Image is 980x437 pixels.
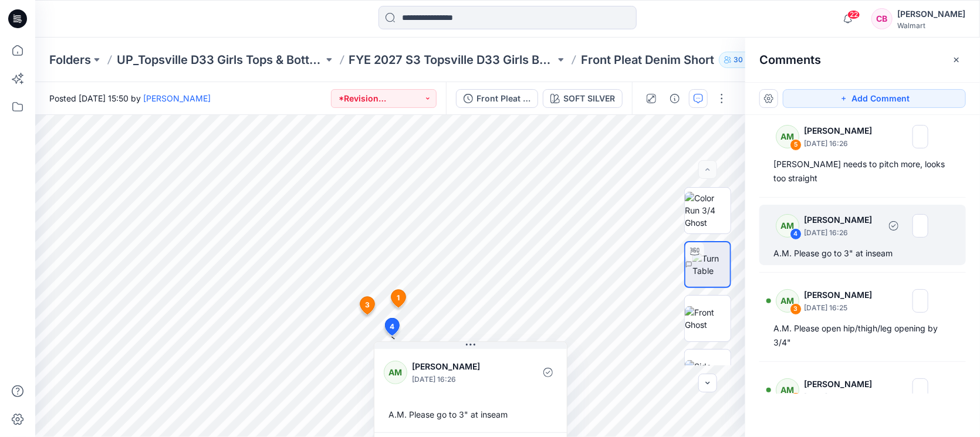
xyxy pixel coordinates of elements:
[804,227,880,239] p: [DATE] 16:26
[384,361,407,384] div: AM
[804,391,880,403] p: [DATE] 16:23
[685,306,731,331] img: Front Ghost
[117,52,323,68] a: UP_Topsville D33 Girls Tops & Bottoms
[734,53,743,66] p: 30
[804,302,880,314] p: [DATE] 16:25
[773,246,952,260] div: A.M. Please go to 3" at inseam
[773,157,952,185] div: [PERSON_NAME] needs to pitch more, looks too straight
[759,53,821,67] h2: Comments
[776,289,799,313] div: AM
[790,139,802,151] div: 5
[692,252,730,277] img: Turn Table
[776,125,799,148] div: AM
[49,92,211,104] span: Posted [DATE] 15:50 by
[776,378,799,402] div: AM
[897,7,965,21] div: [PERSON_NAME]
[412,360,508,374] p: [PERSON_NAME]
[790,303,802,315] div: 3
[477,92,530,105] div: Front Pleat Denim Short
[897,21,965,30] div: Walmart
[456,89,538,108] button: Front Pleat Denim Short
[685,360,731,385] img: Side Ghost
[563,92,615,105] div: SOFT SILVER
[581,52,714,68] p: Front Pleat Denim Short
[349,52,556,68] a: FYE 2027 S3 Topsville D33 Girls Bottoms
[783,89,966,108] button: Add Comment
[365,300,370,310] span: 3
[804,213,880,227] p: [PERSON_NAME]
[773,321,952,350] div: A.M. Please open hip/thigh/leg opening by 3/4"
[412,374,508,385] p: [DATE] 16:26
[804,124,880,138] p: [PERSON_NAME]
[847,10,860,19] span: 22
[871,8,893,29] div: CB
[390,321,395,332] span: 4
[685,192,731,229] img: Color Run 3/4 Ghost
[776,214,799,238] div: AM
[719,52,758,68] button: 30
[397,293,400,303] span: 1
[804,288,880,302] p: [PERSON_NAME]
[804,138,880,150] p: [DATE] 16:26
[790,392,802,404] div: 1
[543,89,623,108] button: SOFT SILVER
[143,93,211,103] a: [PERSON_NAME]
[384,404,557,425] div: A.M. Please go to 3" at inseam
[790,228,802,240] div: 4
[665,89,684,108] button: Details
[804,377,880,391] p: [PERSON_NAME]
[49,52,91,68] a: Folders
